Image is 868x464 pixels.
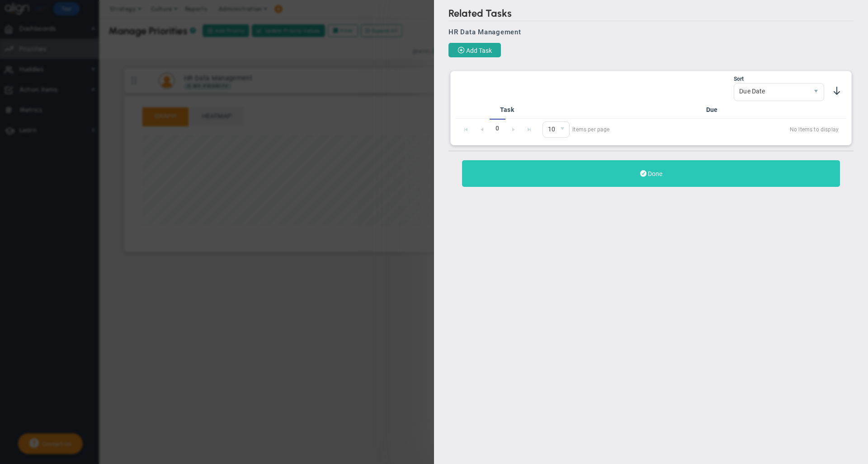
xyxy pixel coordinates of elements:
[808,84,824,101] span: select
[466,47,492,54] span: Add Task
[542,121,570,138] span: 0
[496,101,661,119] th: Task
[490,119,505,138] span: 0
[448,7,854,21] h2: Related Tasks
[543,122,556,137] span: 10
[621,124,839,135] span: No items to display
[734,84,808,99] span: Due Date
[734,76,824,82] div: Sort
[542,121,610,138] span: items per page
[648,170,662,177] span: Done
[448,28,521,36] span: HR Data Management
[462,160,840,187] button: Done
[556,122,569,137] span: select
[703,101,764,119] th: Due
[448,43,501,57] button: Add Task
